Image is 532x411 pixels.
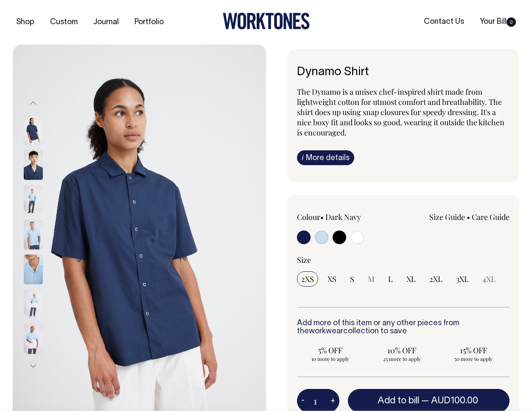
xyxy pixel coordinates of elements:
input: M [364,271,379,287]
span: 10% OFF [373,345,431,355]
h6: Add more of this item or any other pieces from the collection to save [297,319,510,336]
img: dark-navy [24,115,43,145]
span: 3XL [456,274,469,284]
span: 0 [507,17,516,27]
button: Previous [27,94,39,113]
span: XS [328,274,336,284]
input: 3XL [452,271,473,287]
span: 2XL [429,274,442,284]
input: S [346,271,358,287]
input: 5% OFF 10 more to apply [297,343,364,365]
span: — [421,397,480,405]
span: 25 more to apply [373,355,431,362]
span: The Dynamo is a unisex chef-inspired shirt made from lightweight cotton for utmost comfort and br... [297,87,504,138]
button: - [297,392,309,409]
span: • [320,212,324,222]
h6: Dynamo Shirt [297,66,510,79]
input: 2XS [297,271,318,287]
input: XS [323,271,341,287]
span: Add to bill [378,397,419,405]
input: 10% OFF 25 more to apply [369,343,435,365]
span: L [388,274,393,284]
a: Your Bill0 [476,15,519,29]
img: true-blue [24,324,43,354]
span: • [467,212,470,222]
input: XL [402,271,420,287]
a: workwear [309,328,343,335]
span: AUD100.00 [431,397,478,405]
input: 15% OFF 50 more to apply [440,343,507,365]
input: 4XL [478,271,500,287]
a: Portfolio [131,15,167,29]
span: 4XL [482,274,496,284]
span: S [350,274,354,284]
span: M [368,274,375,284]
a: Custom [47,15,81,29]
input: L [384,271,397,287]
div: Colour [297,212,382,222]
a: Contact Us [420,15,468,29]
a: Journal [90,15,122,29]
a: Shop [13,15,38,29]
img: true-blue [24,220,43,249]
a: Size Guide [429,212,465,222]
a: iMore details [297,150,354,165]
img: dark-navy [24,150,43,180]
span: 2XS [301,274,314,284]
span: 5% OFF [301,345,359,355]
button: + [326,392,339,409]
img: true-blue [24,289,43,319]
span: 50 more to apply [445,355,503,362]
a: Care Guide [472,212,510,222]
span: 15% OFF [445,345,503,355]
label: Dark Navy [325,212,361,222]
input: 2XL [425,271,447,287]
img: true-blue [24,254,43,284]
span: XL [406,274,416,284]
img: true-blue [24,185,43,214]
span: 10 more to apply [301,355,359,362]
div: Size [297,255,510,265]
button: Next [27,356,39,375]
span: i [302,153,304,162]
